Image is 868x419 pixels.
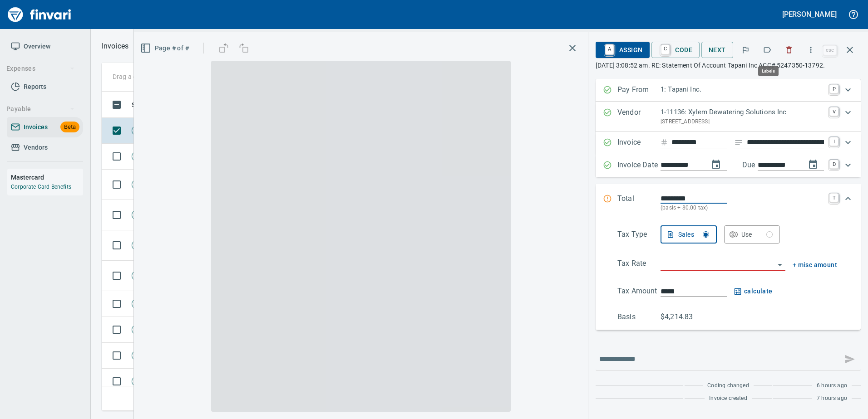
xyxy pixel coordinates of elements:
svg: Invoice description [734,138,743,147]
p: Basis [617,312,661,322]
p: Invoice Date [617,160,661,171]
span: Invoices [24,122,48,133]
p: 1: Tapani Inc. [661,84,824,95]
button: + misc amount [793,259,837,271]
span: New [132,180,151,189]
a: InvoicesBeta [7,117,83,137]
span: Beta [60,122,79,132]
button: More [801,40,821,60]
span: Invoice created [709,394,747,403]
span: New [132,272,151,280]
h5: [PERSON_NAME] [782,10,837,19]
p: Tax Amount [617,286,661,297]
button: Use [724,225,780,244]
button: CCode [651,42,700,58]
a: I [829,137,838,146]
span: New [132,241,151,250]
span: New [132,377,151,386]
a: Reports [7,77,83,97]
button: Discard [779,40,799,60]
p: Pay From [617,84,661,96]
a: Corporate Card Benefits [11,184,71,190]
button: calculate [734,286,773,297]
h6: Mastercard [11,172,83,182]
span: New [132,127,151,135]
a: A [605,44,614,54]
span: Payable [6,103,75,115]
div: Expand [596,154,861,177]
nav: breadcrumb [102,41,128,52]
div: Expand [596,222,861,330]
p: Vendor [617,107,661,126]
button: AAssign [596,42,650,58]
span: This records your message into the invoice and notifies anyone mentioned [839,348,861,370]
span: New [132,326,151,334]
span: Next [709,44,726,56]
div: Expand [596,79,861,102]
span: New [132,351,151,360]
span: New [132,211,151,219]
span: New [132,300,151,308]
button: change due date [802,154,824,175]
button: Expenses [3,60,79,77]
a: T [829,193,838,202]
button: Next [701,42,733,58]
p: 1-11136: Xylem Dewatering Solutions Inc [661,107,824,117]
span: 6 hours ago [817,381,847,390]
span: Close invoice [821,39,861,61]
div: Expand [596,132,861,154]
p: [DATE] 3:08:52 am. RE: Statement Of Account Tapani Inc ACC# 5247350-13792. [596,61,861,70]
p: $4,214.83 [661,312,704,322]
img: Finvari [5,4,74,25]
span: Status [132,99,151,110]
div: Expand [596,102,861,132]
p: [STREET_ADDRESS] [661,117,824,127]
button: [PERSON_NAME] [780,7,839,21]
span: Reports [24,81,46,93]
svg: Invoice number [661,137,668,148]
span: Coding changed [707,381,749,390]
p: Invoices [102,41,128,52]
a: V [829,107,838,116]
a: esc [823,45,837,55]
p: Invoice [617,137,661,149]
a: Vendors [7,137,83,158]
span: Vendors [24,142,48,153]
button: Sales [661,225,717,244]
a: Overview [7,36,83,57]
p: Total [617,193,661,213]
p: Tax Type [617,229,661,244]
p: Due [742,160,785,171]
a: D [829,160,838,169]
button: Upload an Invoice [128,41,147,52]
p: Tax Rate [617,258,661,271]
span: Overview [24,41,50,52]
button: Open [774,258,786,271]
span: Status [132,99,163,110]
button: change date [705,154,727,175]
p: Drag a column heading here to group the table [113,72,246,81]
div: Expand [596,184,861,222]
span: Assign [603,42,642,58]
a: P [829,84,838,93]
a: C [661,44,670,54]
button: Payable [3,101,79,117]
p: (basis + $0.00 tax) [661,204,824,213]
div: Sales [678,229,709,240]
span: Expenses [6,63,75,74]
button: Flag [735,40,755,60]
span: Code [659,42,692,58]
span: 7 hours ago [817,394,847,403]
div: Use [741,229,773,240]
span: New [132,152,151,161]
